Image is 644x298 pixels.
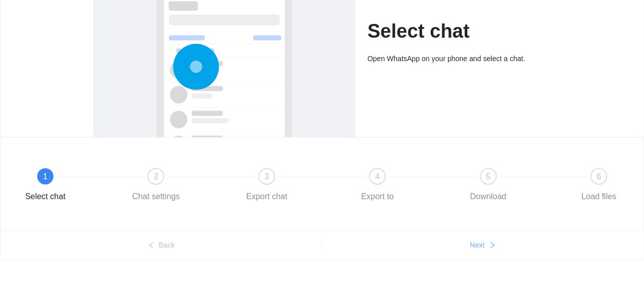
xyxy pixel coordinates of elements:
span: Next [470,239,485,251]
div: Export chat [246,188,287,205]
span: 4 [375,172,380,181]
div: 2Chat settings [126,168,237,205]
div: 4Export to [348,168,458,205]
div: Open WhatsApp on your phone and select a chat. [368,53,551,64]
h1: Select chat [368,19,551,43]
span: 2 [154,172,158,181]
div: Load files [581,188,617,205]
div: 3Export chat [237,168,348,205]
span: 3 [264,172,269,181]
span: 5 [486,172,490,181]
button: leftBack [1,237,322,253]
div: Chat settings [132,188,180,205]
span: 6 [597,172,601,181]
div: 1Select chat [16,168,126,205]
div: 5Download [459,168,569,205]
span: right [489,241,496,250]
div: Export to [361,188,394,205]
div: 6Load files [569,168,628,205]
span: 1 [43,172,48,181]
div: Download [470,188,506,205]
button: Nextright [322,237,644,253]
div: Select chat [25,188,65,205]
